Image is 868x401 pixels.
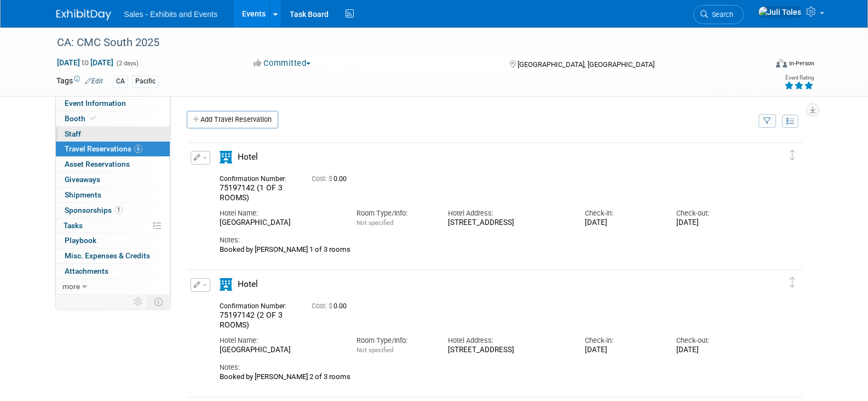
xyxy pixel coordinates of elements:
span: (2 days) [116,60,139,67]
span: Shipments [65,190,101,199]
span: 75197142 (1 OF 3 ROOMS) [220,183,283,202]
td: Tags [56,75,103,88]
div: [GEOGRAPHIC_DATA] [220,346,340,355]
span: [GEOGRAPHIC_DATA], [GEOGRAPHIC_DATA] [518,60,654,69]
a: Staff [56,127,170,142]
a: Booth [56,111,170,126]
span: 1 [114,206,123,214]
div: [DATE] [585,218,660,228]
img: Format-Inperson.png [776,59,787,67]
span: more [62,282,80,291]
i: Click and drag to move item [790,150,795,161]
div: Room Type/Info: [357,208,432,218]
i: Hotel [220,151,232,163]
div: [DATE] [676,218,751,228]
span: Travel Reservations [65,144,142,153]
div: [DATE] [676,346,751,355]
img: ExhibitDay [56,9,111,20]
div: Check-out: [676,208,751,218]
div: Check-out: [676,336,751,346]
div: Hotel Name: [220,208,340,218]
div: CA: CMC South 2025 [53,33,750,53]
div: [GEOGRAPHIC_DATA] [220,218,340,228]
div: Confirmation Number: [220,299,295,310]
span: Tasks [64,221,83,230]
a: Add Travel Reservation [187,111,278,128]
div: Check-in: [585,208,660,218]
div: [DATE] [585,346,660,355]
div: Notes: [220,235,752,245]
a: Shipments [56,188,170,202]
div: Event Format [702,57,815,74]
span: Sales - Exhibits and Events [124,10,217,19]
img: Juli Toles [758,6,802,18]
td: Toggle Event Tabs [147,295,170,309]
i: Hotel [220,278,232,291]
a: Search [693,5,744,24]
i: Booth reservation complete [90,115,96,121]
div: Booked by [PERSON_NAME] 1 of 3 rooms [220,245,752,254]
span: Cost: $ [312,175,334,183]
a: Event Information [56,96,170,111]
span: Search [708,10,733,19]
button: Committed [250,58,315,69]
span: Booth [65,114,98,123]
i: Filter by Traveler [763,118,771,125]
a: Tasks [56,218,170,233]
span: Not specified [357,346,393,354]
a: Playbook [56,233,170,248]
div: Hotel Name: [220,336,340,346]
span: Playbook [65,236,96,245]
div: Check-in: [585,336,660,346]
span: Attachments [65,267,108,275]
div: Room Type/Info: [357,336,432,346]
span: Misc. Expenses & Credits [65,251,150,260]
a: Misc. Expenses & Credits [56,248,170,263]
div: [STREET_ADDRESS] [448,218,568,228]
a: Giveaways [56,172,170,187]
span: Event Information [65,99,126,108]
div: Confirmation Number: [220,172,295,183]
span: Not specified [357,219,393,227]
i: Click and drag to move item [790,277,795,288]
div: Notes: [220,363,752,372]
div: Booked by [PERSON_NAME] 2 of 3 rooms [220,372,752,381]
a: Edit [85,77,103,85]
span: Asset Reservations [65,160,130,168]
div: Event Rating [784,75,814,81]
span: 6 [134,145,142,153]
span: Hotel [238,279,258,289]
div: In-Person [789,59,814,67]
a: Attachments [56,264,170,279]
span: Staff [65,129,81,138]
span: to [80,58,90,67]
span: Cost: $ [312,302,334,310]
td: Personalize Event Tab Strip [129,295,148,309]
a: Travel Reservations6 [56,142,170,156]
span: [DATE] [DATE] [56,58,114,67]
div: [STREET_ADDRESS] [448,346,568,355]
div: CA [113,76,128,87]
span: Hotel [238,152,258,162]
a: Asset Reservations [56,157,170,172]
span: Sponsorships [65,206,123,214]
a: more [56,279,170,294]
div: Pacific [132,76,159,87]
span: 75197142 (2 OF 3 ROOMS) [220,310,283,329]
span: 0.00 [312,175,351,183]
div: Hotel Address: [448,208,568,218]
div: Hotel Address: [448,336,568,346]
span: Giveaways [65,175,100,184]
a: Sponsorships1 [56,203,170,218]
span: 0.00 [312,302,351,310]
